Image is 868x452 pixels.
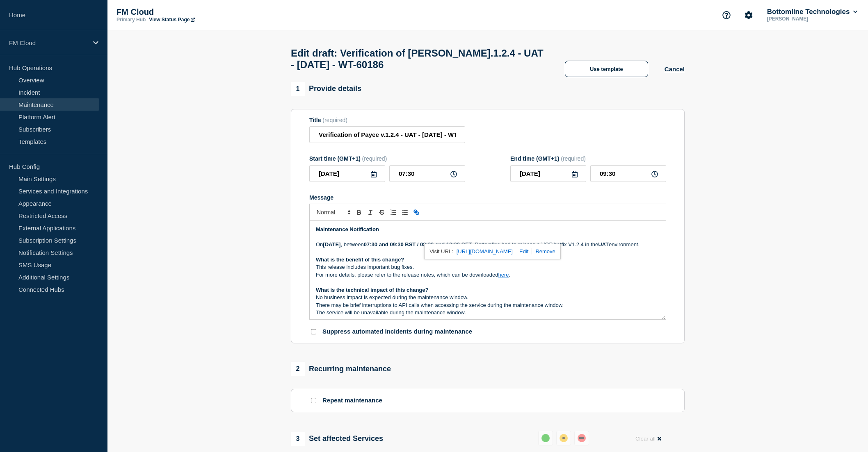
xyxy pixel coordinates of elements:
[457,246,513,257] a: [URL][DOMAIN_NAME]
[309,117,465,123] div: Title
[291,82,305,96] span: 1
[316,302,660,309] p: There may be brief interruptions to API calls when accessing the service during the maintenance w...
[291,48,548,70] h1: Edit draft: Verification of [PERSON_NAME].1.2.4 - UAT - [DATE] - WT-60186
[630,431,666,447] button: Clear all
[565,61,648,77] button: Use template
[365,207,376,217] button: Toggle italic text
[149,17,194,23] a: View Status Page
[291,432,305,446] span: 3
[309,126,465,143] input: Title
[316,309,660,316] p: The service will be unavailable during the maintenance window.
[765,16,851,22] p: [PERSON_NAME]
[322,328,472,336] p: Suppress automated incidents during maintenance
[9,39,88,46] p: FM Cloud
[316,263,660,271] p: This release includes important bug fixes.
[556,431,571,445] button: affected
[541,434,550,442] div: up
[316,294,660,301] p: No business impact is expected during the maintenance window.
[376,207,388,217] button: Toggle strikethrough text
[316,257,404,263] strong: What is the benefit of this change?
[316,287,429,293] strong: What is the technical impact of this change?
[665,66,685,73] button: Cancel
[322,397,382,404] p: Repeat maintenance
[116,17,146,23] p: Primary Hub
[561,155,586,162] span: (required)
[560,434,568,442] div: affected
[323,241,340,248] strong: [DATE]
[364,241,472,248] strong: 07:30 and 09:30 BST / 08:30 and 10:30 CET
[388,207,399,217] button: Toggle ordered list
[310,221,666,319] div: Message
[718,7,735,24] button: Support
[309,194,666,201] div: Message
[538,431,553,445] button: up
[578,434,586,442] div: down
[362,155,387,162] span: (required)
[399,207,411,217] button: Toggle bulleted list
[291,362,391,376] div: Recurring maintenance
[322,117,347,123] span: (required)
[291,432,383,446] div: Set affected Services
[316,241,660,248] p: On , between , Bottomline had to release a VOP hotfix V1.2.4 in the environment.
[313,207,353,217] span: Font size
[510,155,666,162] div: End time (GMT+1)
[353,207,365,217] button: Toggle bold text
[389,165,465,182] input: HH:MM
[311,398,316,403] input: Repeat maintenance
[574,431,589,445] button: down
[309,165,385,182] input: YYYY-MM-DD
[316,226,379,232] strong: Maintenance Notification
[309,155,465,162] div: Start time (GMT+1)
[598,241,609,248] strong: UAT
[316,271,660,279] p: For more details, please refer to the release notes, which can be downloaded .
[311,329,316,334] input: Suppress automated incidents during maintenance
[116,7,281,17] p: FM Cloud
[291,82,361,96] div: Provide details
[765,8,859,16] button: Bottomline Technologies
[411,207,422,217] button: Toggle link
[510,165,586,182] input: YYYY-MM-DD
[740,7,757,24] button: Account settings
[590,165,666,182] input: HH:MM
[291,362,305,376] span: 2
[498,272,509,278] a: here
